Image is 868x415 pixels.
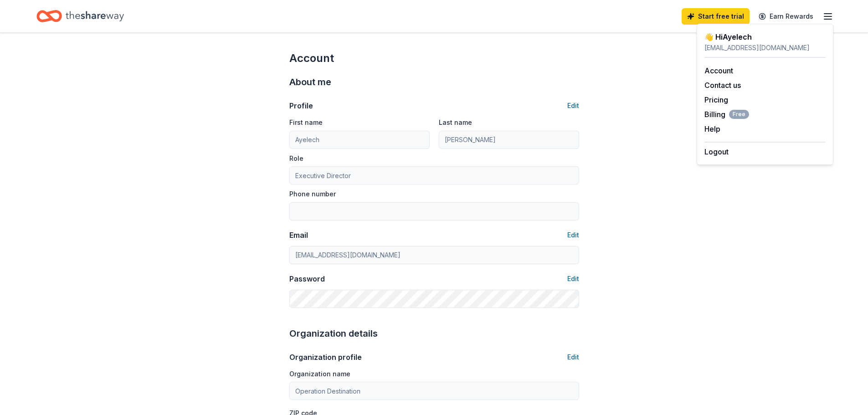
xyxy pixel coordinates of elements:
div: Account [289,51,579,66]
button: Contact us [704,80,741,91]
button: Edit [567,230,579,241]
button: Edit [567,100,579,111]
button: Logout [704,146,729,157]
label: Organization name [289,369,350,379]
label: Role [289,154,303,163]
div: Profile [289,100,313,111]
a: Home [36,5,124,27]
span: Free [729,110,749,119]
button: BillingFree [704,109,749,120]
div: Organization profile [289,352,362,363]
a: Pricing [704,95,728,104]
a: Account [704,66,733,75]
a: Start free trial [682,8,750,25]
div: Password [289,273,325,284]
div: 👋 Hi Ayelech [704,31,826,42]
button: Edit [567,352,579,363]
div: Email [289,230,308,241]
button: Help [704,123,720,134]
div: About me [289,75,579,89]
label: Phone number [289,190,336,199]
label: First name [289,118,323,127]
a: Earn Rewards [753,8,819,25]
div: [EMAIL_ADDRESS][DOMAIN_NAME] [704,42,826,53]
label: Last name [439,118,472,127]
button: Edit [567,273,579,284]
div: Organization details [289,326,579,341]
span: Billing [704,109,749,120]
